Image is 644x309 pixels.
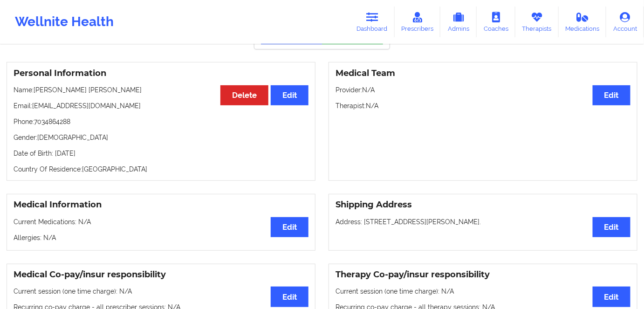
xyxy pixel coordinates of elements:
p: Therapist: N/A [336,101,630,110]
a: Prescribers [395,7,441,37]
p: Date of Birth: [DATE] [14,149,308,158]
button: Edit [271,85,308,105]
h3: Medical Team [336,68,630,79]
a: Dashboard [350,7,395,37]
h3: Medical Information [14,199,308,210]
p: Allergies: N/A [14,233,308,242]
a: Coaches [477,7,515,37]
p: Name: [PERSON_NAME] [PERSON_NAME] [14,85,308,95]
p: Current session (one time charge): N/A [336,287,630,296]
button: Edit [271,287,308,307]
p: Current session (one time charge): N/A [14,287,308,296]
p: Address: [STREET_ADDRESS][PERSON_NAME]. [336,217,630,227]
p: Current Medications: N/A [14,217,308,227]
p: Country Of Residence: [GEOGRAPHIC_DATA] [14,165,308,174]
button: Edit [593,217,630,237]
a: Admins [440,7,477,37]
p: Gender: [DEMOGRAPHIC_DATA] [14,133,308,142]
button: Edit [271,217,308,237]
button: Delete [220,85,268,105]
p: Email: [EMAIL_ADDRESS][DOMAIN_NAME] [14,101,308,110]
button: Edit [593,85,630,105]
h3: Medical Co-pay/insur responsibility [14,269,308,280]
p: Provider: N/A [336,85,630,95]
a: Medications [559,7,607,37]
h3: Therapy Co-pay/insur responsibility [336,269,630,280]
h3: Shipping Address [336,199,630,210]
a: Account [606,7,644,37]
button: Edit [593,287,630,307]
a: Therapists [515,7,559,37]
h3: Personal Information [14,68,308,79]
p: Phone: 7034864288 [14,117,308,126]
